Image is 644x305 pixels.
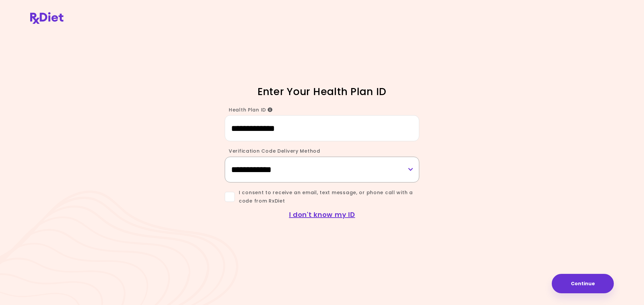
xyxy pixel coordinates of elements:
button: Continue [552,274,614,293]
span: Health Plan ID [229,106,273,113]
span: I consent to receive an email, text message, or phone call with a code from RxDiet [235,188,419,205]
label: Verification Code Delivery Method [225,148,320,154]
a: I don't know my ID [289,210,355,219]
img: RxDiet [30,12,63,24]
i: Info [268,107,273,112]
h1: Enter Your Health Plan ID [205,85,439,98]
